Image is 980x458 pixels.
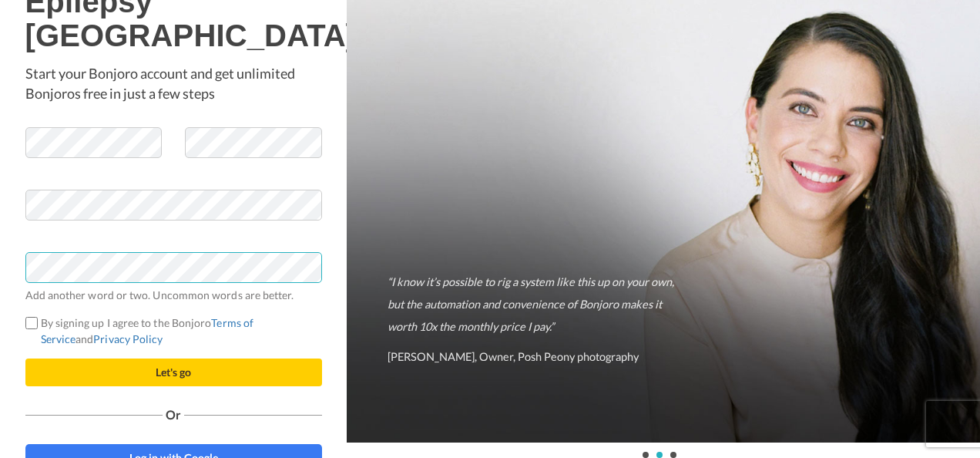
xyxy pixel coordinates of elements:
[25,64,322,103] p: Start your Bonjoro account and get unlimited Bonjoros free in just a few steps
[41,316,254,345] a: Terms of Service
[388,345,677,368] p: [PERSON_NAME], Owner, Posh Peony photography
[163,409,184,420] span: Or
[388,271,677,338] p: “I know it’s possible to rig a system like this up on your own, but the automation and convenienc...
[25,315,322,347] label: By signing up I agree to the Bonjoro and
[25,287,322,303] span: Add another word or two. Uncommon words are better.
[93,332,163,345] a: Privacy Policy
[25,359,322,386] button: Let's go
[25,317,38,329] input: By signing up I agree to the BonjoroTerms of ServiceandPrivacy Policy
